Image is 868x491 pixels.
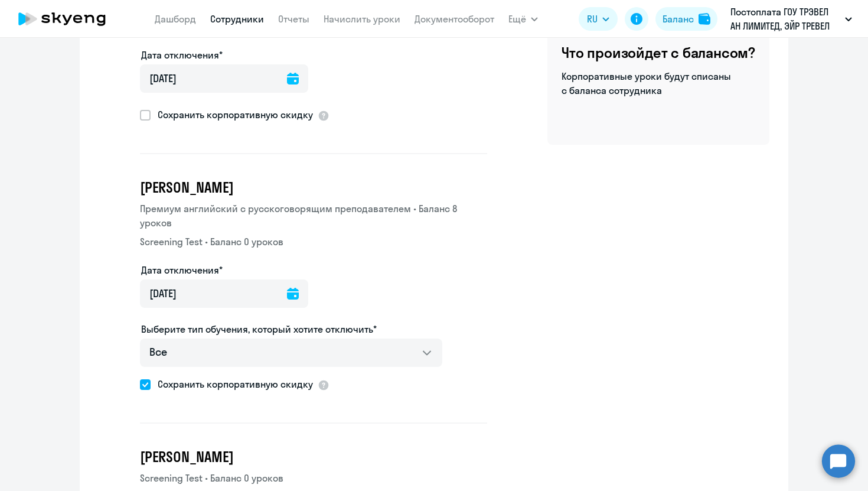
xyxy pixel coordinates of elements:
button: RU [579,7,618,31]
p: Премиум английский с русскоговорящим преподавателем • Баланс 8 уроков [140,201,487,230]
span: [PERSON_NAME] [140,178,233,197]
a: Отчеты [278,13,309,25]
img: balance [699,13,710,25]
p: Screening Test • Баланс 0 уроков [140,471,487,485]
input: дд.мм.гггг [140,64,308,93]
span: Сохранить корпоративную скидку [151,377,313,391]
label: Выберите тип обучения, который хотите отключить* [141,322,377,336]
p: Screening Test • Баланс 0 уроков [140,235,487,249]
a: Документооборот [415,13,494,25]
p: Постоплата ГОУ ТРЭВЕЛ АН ЛИМИТЕД, ЭЙР ТРЕВЕЛ ТЕХНОЛОДЖИС, ООО [730,5,840,33]
button: Постоплата ГОУ ТРЭВЕЛ АН ЛИМИТЕД, ЭЙР ТРЕВЕЛ ТЕХНОЛОДЖИС, ООО [725,5,858,33]
span: RU [587,12,598,26]
span: Ещё [508,12,526,26]
input: дд.мм.гггг [140,279,308,308]
span: Сохранить корпоративную скидку [151,108,313,122]
p: Корпоративные уроки будут списаны с баланса сотрудника [562,69,733,97]
label: Дата отключения* [141,48,223,62]
button: Балансbalance [655,7,717,31]
a: Дашборд [155,13,196,25]
label: Дата отключения* [141,263,223,277]
a: Начислить уроки [324,13,400,25]
div: Баланс [663,12,694,26]
button: Ещё [508,7,538,31]
span: [PERSON_NAME] [140,447,233,466]
a: Сотрудники [210,13,264,25]
h4: Что произойдет с балансом? [562,43,755,62]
